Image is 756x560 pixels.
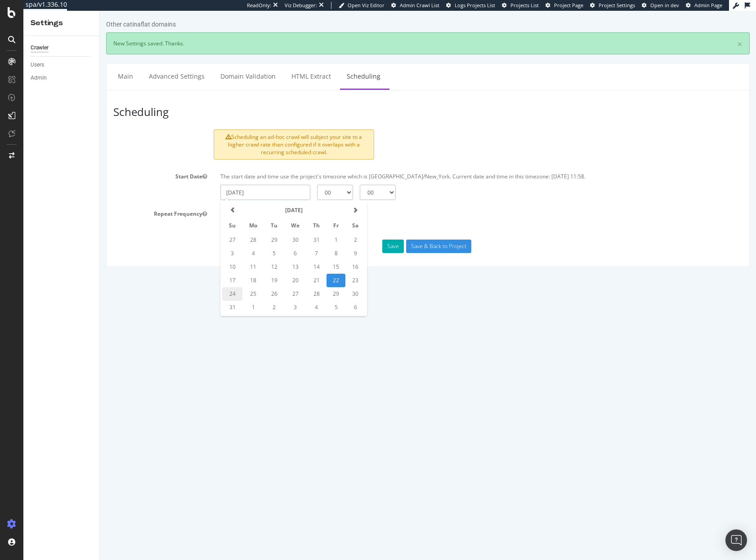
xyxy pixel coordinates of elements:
[599,2,635,9] span: Project Settings
[7,159,114,169] label: Start Date
[184,263,206,276] td: 20
[164,222,184,236] td: 29
[143,192,246,207] th: [DATE]
[9,95,116,107] h3: Scheduling
[114,53,183,78] a: Domain Validation
[206,236,227,249] td: 7
[122,290,143,303] td: 31
[31,43,49,53] div: Crawler
[31,73,93,83] a: Admin
[686,2,722,9] a: Admin Page
[246,222,265,236] td: 2
[121,162,643,169] p: The start date and time use the project's timezone which is [GEOGRAPHIC_DATA]/New_York. Current d...
[164,236,184,249] td: 5
[227,290,246,303] td: 5
[400,2,439,9] span: Admin Crawl List
[637,29,643,38] a: ×
[240,53,287,78] a: Scheduling
[206,207,227,222] th: Th
[446,2,495,9] a: Logs Projects List
[185,53,238,78] a: HTML Extract
[206,249,227,263] td: 14
[122,249,143,263] td: 10
[642,2,679,9] a: Open in dev
[184,276,206,290] td: 27
[143,249,164,263] td: 11
[143,207,164,222] th: Mo
[122,222,143,236] td: 27
[31,43,93,53] a: Crawler
[247,2,271,9] div: ReadOnly:
[114,119,274,149] div: Scheduling an ad-hoc crawl will subject your site to a higher crawl rate than configured if it ov...
[206,222,227,236] td: 31
[339,2,385,9] a: Open Viz Editor
[227,263,246,276] td: 22
[206,290,227,303] td: 4
[502,2,539,9] a: Projects List
[164,263,184,276] td: 19
[122,263,143,276] td: 17
[282,229,304,242] button: Save
[694,2,722,9] span: Admin Page
[348,2,385,9] span: Open Viz Editor
[725,529,747,551] div: Open Intercom Messenger
[246,276,265,290] td: 30
[31,60,44,70] div: Users
[143,263,164,276] td: 18
[103,162,107,169] button: Start Date
[122,236,143,249] td: 3
[246,263,265,276] td: 23
[391,2,439,9] a: Admin Crawl List
[227,222,246,236] td: 1
[246,207,265,222] th: Sa
[31,18,92,28] div: Settings
[546,2,583,9] a: Project Page
[184,222,206,236] td: 30
[184,249,206,263] td: 13
[143,290,164,303] td: 1
[246,236,265,249] td: 9
[122,207,143,222] th: Su
[590,2,635,9] a: Project Settings
[164,207,184,222] th: Tu
[206,276,227,290] td: 28
[246,249,265,263] td: 16
[227,276,246,290] td: 29
[184,236,206,249] td: 6
[7,196,114,207] label: Repeat Frequency
[455,2,495,9] span: Logs Projects List
[306,229,371,242] input: Save & Back to Project
[143,222,164,236] td: 28
[122,276,143,290] td: 24
[184,290,206,303] td: 3
[42,53,112,78] a: Advanced Settings
[554,2,583,9] span: Project Page
[103,199,107,207] button: Repeat Frequency
[227,236,246,249] td: 8
[31,60,93,70] a: Users
[206,263,227,276] td: 21
[184,207,206,222] th: We
[6,22,650,44] div: New Settings saved. Thanks.
[164,290,184,303] td: 2
[246,290,265,303] td: 6
[143,276,164,290] td: 25
[11,53,40,78] a: Main
[6,9,76,18] div: Other catinaflat domains
[121,174,210,189] input: Enter a date
[285,2,317,9] div: Viz Debugger:
[650,2,679,9] span: Open in dev
[510,2,539,9] span: Projects List
[143,236,164,249] td: 4
[164,249,184,263] td: 12
[164,276,184,290] td: 26
[227,249,246,263] td: 15
[227,207,246,222] th: Fr
[31,73,47,83] div: Admin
